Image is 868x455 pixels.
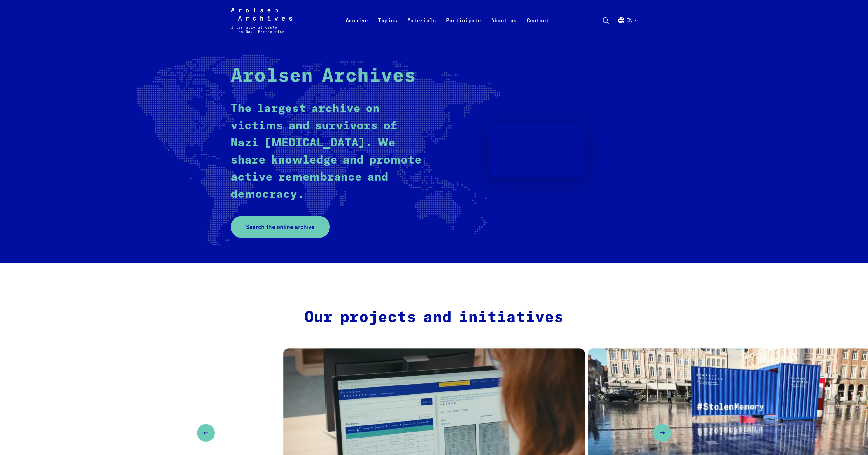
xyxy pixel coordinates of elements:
[373,15,402,41] a: Topics
[300,309,568,327] h2: Our projects and initiatives
[246,223,315,231] span: Search the online archive
[197,424,215,442] button: Previous slide
[486,15,522,41] a: About us
[231,100,423,203] p: The largest archive on victims and survivors of Nazi [MEDICAL_DATA]. We share knowledge and promo...
[231,67,416,86] strong: Arolsen Archives
[522,15,554,41] a: Contact
[231,216,330,238] a: Search the online archive
[617,17,637,39] button: English, language selection
[653,424,671,442] button: Next slide
[341,8,554,33] nav: Primary
[341,15,373,41] a: Archive
[441,15,486,41] a: Participate
[402,15,441,41] a: Materials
